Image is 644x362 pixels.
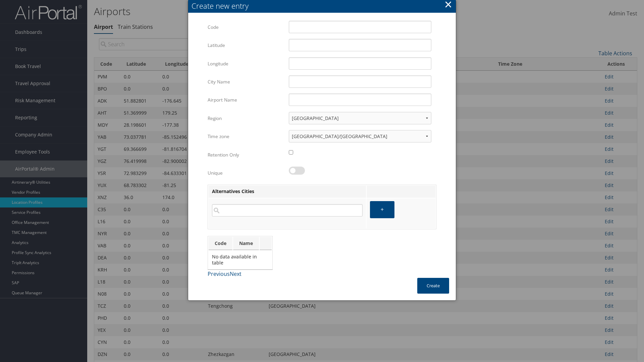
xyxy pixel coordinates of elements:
th: : activate to sort column ascending [260,237,272,250]
th: Code: activate to sort column ascending [209,237,232,250]
label: Longitude [208,57,284,70]
label: Code [208,21,284,34]
label: Airport Name [208,94,284,106]
th: Alternatives Cities [209,186,366,198]
a: Next [230,270,241,278]
label: City Name [208,75,284,88]
td: No data available in table [209,251,272,269]
label: Latitude [208,39,284,52]
a: Previous [208,270,230,278]
button: + [370,201,394,218]
label: Unique [208,167,284,179]
div: Create new entry [192,1,456,11]
button: Create [417,278,449,294]
label: Retention Only [208,148,284,161]
label: Region [208,112,284,125]
th: Name: activate to sort column ascending [233,237,259,250]
label: Time zone [208,130,284,143]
